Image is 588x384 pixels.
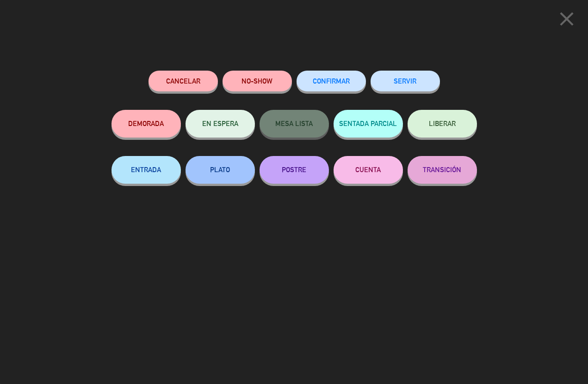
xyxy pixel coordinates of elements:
button: close [552,7,581,34]
button: SENTADA PARCIAL [334,110,403,138]
button: MESA LISTA [260,110,329,138]
button: CUENTA [334,156,403,184]
button: SERVIR [371,71,440,91]
span: LIBERAR [429,120,456,127]
button: TRANSICIÓN [408,156,477,184]
button: Cancelar [149,71,218,91]
button: NO-SHOW [223,71,292,91]
button: POSTRE [260,156,329,184]
button: ENTRADA [111,156,181,184]
button: EN ESPERA [186,110,255,138]
button: CONFIRMAR [297,71,366,91]
i: close [555,7,578,30]
span: CONFIRMAR [313,77,350,85]
button: PLATO [186,156,255,184]
button: DEMORADA [111,110,181,138]
button: LIBERAR [408,110,477,138]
